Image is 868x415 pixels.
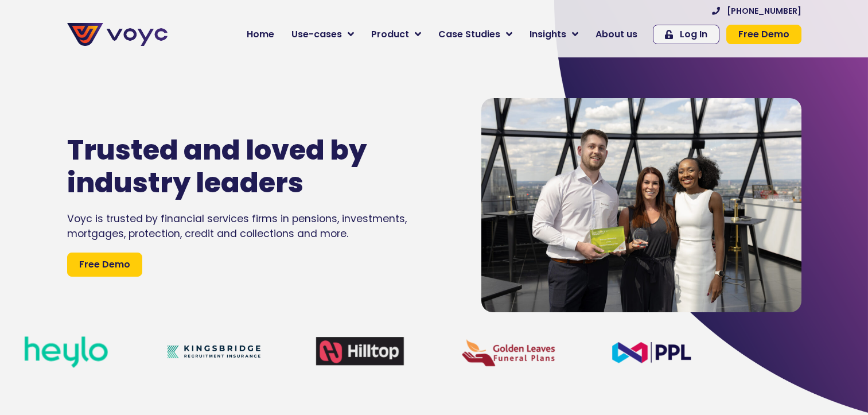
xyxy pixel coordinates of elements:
[680,30,707,39] span: Log In
[521,23,587,46] a: Insights
[726,25,801,44] a: Free Demo
[653,25,719,44] a: Log In
[363,23,430,46] a: Product
[727,7,801,15] span: [PHONE_NUMBER]
[291,28,342,41] span: Use-cases
[430,23,521,46] a: Case Studies
[67,134,412,200] h1: Trusted and loved by industry leaders
[79,258,130,272] span: Free Demo
[438,28,500,41] span: Case Studies
[67,211,447,242] div: Voyc is trusted by financial services firms in pensions, investments, mortgages, protection, cred...
[595,28,637,41] span: About us
[67,23,168,46] img: voyc-full-logo
[712,7,801,15] a: [PHONE_NUMBER]
[67,253,142,277] a: Free Demo
[247,28,274,41] span: Home
[587,23,646,46] a: About us
[530,28,566,41] span: Insights
[738,30,789,39] span: Free Demo
[283,23,363,46] a: Use-cases
[238,23,283,46] a: Home
[371,28,409,41] span: Product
